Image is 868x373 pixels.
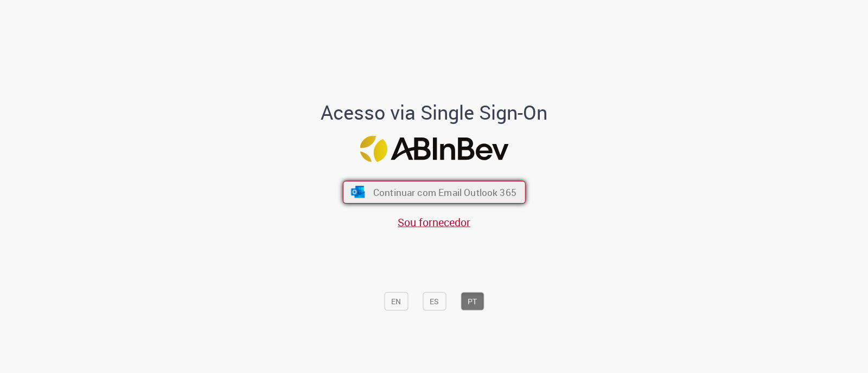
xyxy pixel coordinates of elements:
button: ícone Azure/Microsoft 360 Continuar com Email Outlook 365 [343,181,526,204]
button: PT [461,292,484,310]
span: Continuar com Email Outlook 365 [373,186,516,199]
a: Sou fornecedor [398,215,470,230]
button: ES [423,292,446,310]
img: ícone Azure/Microsoft 360 [350,186,366,198]
button: EN [384,292,408,310]
img: Logo ABInBev [360,136,508,162]
h1: Acesso via Single Sign-On [284,101,585,123]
